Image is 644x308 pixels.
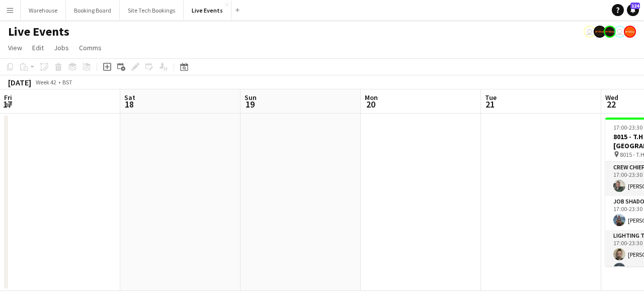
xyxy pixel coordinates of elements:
[8,24,69,39] h1: Live Events
[8,77,31,87] div: [DATE]
[614,26,626,38] app-user-avatar: Technical Department
[365,93,378,102] span: Mon
[630,3,640,9] span: 124
[54,43,69,52] span: Jobs
[604,98,618,110] span: 22
[32,43,44,52] span: Edit
[604,26,616,38] app-user-avatar: Production Managers
[584,26,596,38] app-user-avatar: Eden Hopkins
[594,26,606,38] app-user-avatar: Production Managers
[66,1,120,20] button: Booking Board
[33,78,58,86] span: Week 42
[4,93,12,102] span: Fri
[120,1,184,20] button: Site Tech Bookings
[21,1,66,20] button: Warehouse
[50,41,73,54] a: Jobs
[184,1,231,20] button: Live Events
[123,98,135,110] span: 18
[62,78,72,86] div: BST
[79,43,102,52] span: Comms
[484,98,497,110] span: 21
[485,93,497,102] span: Tue
[243,98,257,110] span: 19
[605,93,618,102] span: Wed
[3,98,12,110] span: 17
[363,98,378,110] span: 20
[627,4,639,16] a: 124
[4,41,26,54] a: View
[75,41,106,54] a: Comms
[28,41,48,54] a: Edit
[124,93,135,102] span: Sat
[624,26,636,38] app-user-avatar: Alex Gill
[245,93,257,102] span: Sun
[8,43,22,52] span: View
